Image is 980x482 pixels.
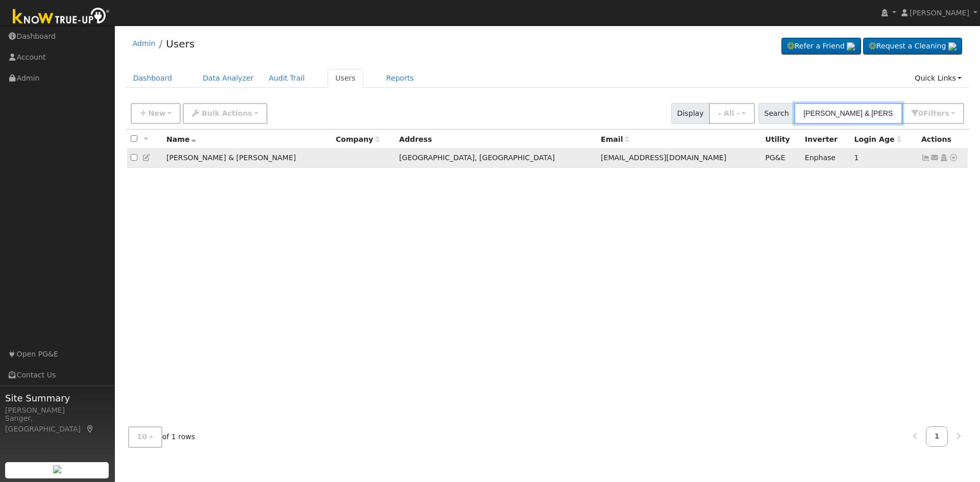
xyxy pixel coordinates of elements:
a: Edit User [142,154,152,162]
img: retrieve [53,465,61,473]
button: 10 [128,426,162,447]
a: Users [328,69,363,88]
a: Dashboard [126,69,180,88]
span: s [945,109,949,117]
button: - All - [709,103,755,124]
span: Site Summary [5,391,109,405]
a: Refer a Friend [781,38,861,55]
a: Audit Trail [261,69,312,88]
a: Data Analyzer [195,69,261,88]
div: Sanger, [GEOGRAPHIC_DATA] [5,413,109,435]
img: retrieve [847,42,855,50]
div: Address [399,134,594,145]
a: Request a Cleaning [863,38,962,55]
span: Days since last login [854,135,901,143]
a: Users [166,38,194,50]
a: Admin [133,39,156,47]
button: 0Filters [902,103,964,124]
span: Search [758,103,795,124]
a: Login As [939,154,948,162]
div: Inverter [805,134,847,145]
span: Enphase [805,154,836,162]
span: New [148,109,165,117]
span: Email [601,135,629,143]
td: [PERSON_NAME] & [PERSON_NAME] [163,149,332,168]
span: 10 [137,433,148,441]
td: [GEOGRAPHIC_DATA], [GEOGRAPHIC_DATA] [396,149,597,168]
button: Bulk Actions [183,103,267,124]
a: Map [86,425,95,433]
div: [PERSON_NAME] [5,405,109,416]
span: Filter [923,109,949,117]
span: [PERSON_NAME] [910,9,969,17]
input: Search [794,103,902,124]
span: Name [166,135,197,143]
a: Show Graph [921,154,930,162]
span: Bulk Actions [202,109,252,117]
span: Display [671,103,709,124]
a: 1 [926,426,948,446]
a: Quick Links [907,69,969,88]
a: mtonello5602@gmail.com [930,153,940,163]
div: Utility [765,134,797,145]
span: of 1 rows [128,426,195,447]
a: Other actions [949,153,958,163]
div: Actions [921,134,964,145]
span: Company name [336,135,380,143]
span: [EMAIL_ADDRESS][DOMAIN_NAME] [601,154,726,162]
a: Reports [379,69,422,88]
span: 08/14/2025 9:45:19 AM [854,154,859,162]
img: Know True-Up [8,6,115,29]
img: retrieve [948,42,957,50]
span: PG&E [765,154,785,162]
button: New [131,103,181,124]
